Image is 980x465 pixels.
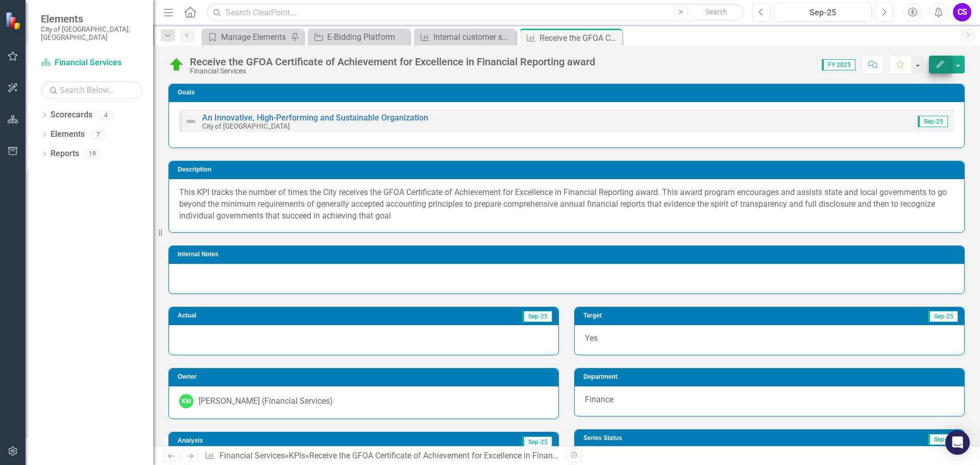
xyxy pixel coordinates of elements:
img: ClearPoint Strategy [5,12,23,30]
img: On Target [168,57,185,73]
span: Sep-25 [928,311,958,322]
div: KM [179,394,193,408]
h3: Description [178,166,959,173]
a: An Innovative, High-Performing and Sustainable Organization [202,113,428,123]
span: Finance [585,395,614,404]
a: Internal customer satisfaction rating (Financial Services Internal Survey) [416,31,513,43]
div: 4 [97,111,114,119]
div: Receive the GFOA Certificate of Achievement for Excellence in Financial Reporting award [309,451,627,460]
a: Elements [51,129,85,140]
input: Search ClearPoint... [207,4,744,21]
div: [PERSON_NAME] (Financial Services) [199,396,333,407]
span: Elements [41,13,143,25]
a: Reports [51,148,79,160]
a: Scorecards [51,109,92,121]
img: Not Defined [185,115,197,128]
div: Receive the GFOA Certificate of Achievement for Excellence in Financial Reporting award [540,32,620,44]
small: City of [GEOGRAPHIC_DATA], [GEOGRAPHIC_DATA] [41,25,143,42]
span: This KPI tracks the number of times the City receives the GFOA Certificate of Achievement for Exc... [179,187,947,221]
div: Financial Services [190,67,595,75]
a: Manage Elements [204,31,288,43]
a: Financial Services [219,451,285,460]
span: Sep-25 [522,436,552,448]
div: E-Bidding Platform [327,31,407,43]
a: Financial Services [41,57,143,69]
div: Manage Elements [221,31,288,43]
div: » » [205,450,559,462]
h3: Internal Notes [178,251,959,258]
a: KPIs [289,451,305,460]
span: Sep-25 [918,116,948,127]
h3: Actual [178,312,318,319]
button: Sep-25 [774,3,872,21]
div: 7 [90,130,106,139]
div: Sep-25 [777,7,868,19]
h3: Target [583,312,722,319]
h3: Owner [178,374,553,380]
h3: Analysis [178,437,346,444]
div: Receive the GFOA Certificate of Achievement for Excellence in Financial Reporting award [190,56,595,67]
small: City of [GEOGRAPHIC_DATA] [202,122,290,130]
h3: Series Status [583,435,792,442]
span: Sep-25 [928,434,958,445]
div: Internal customer satisfaction rating (Financial Services Internal Survey) [433,31,513,43]
a: E-Bidding Platform [310,31,407,43]
span: Search [705,8,727,16]
button: Search [691,5,742,19]
span: Yes [585,333,598,343]
input: Search Below... [41,81,143,99]
h3: Department [583,374,959,380]
span: Sep-25 [522,311,552,322]
span: FY 2025 [822,59,855,70]
h3: Goals [178,89,959,96]
button: CS [953,3,971,21]
div: Open Intercom Messenger [945,430,970,455]
div: 19 [84,150,101,158]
